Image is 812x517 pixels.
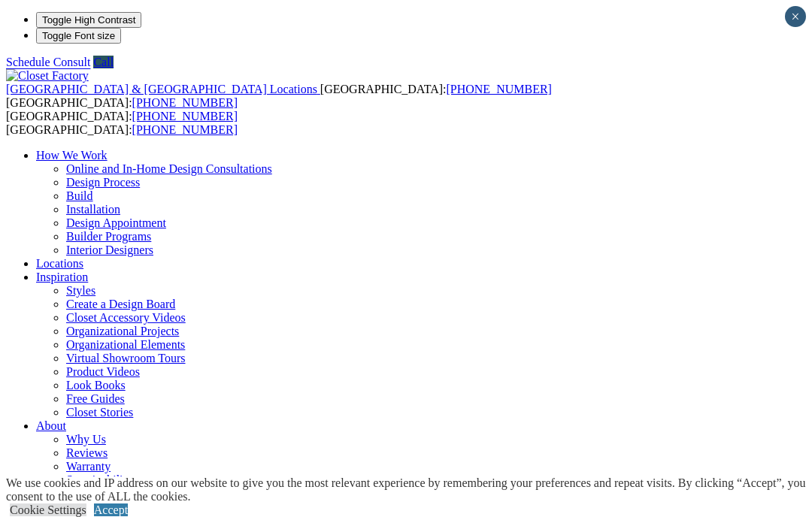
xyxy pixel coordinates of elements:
a: Accept [94,503,128,516]
a: Cookie Settings [10,503,86,516]
a: Why Us [66,433,106,446]
a: Free Guides [66,392,125,405]
span: [GEOGRAPHIC_DATA] & [GEOGRAPHIC_DATA] Locations [6,83,317,95]
a: Design Process [66,176,140,189]
a: Virtual Showroom Tours [66,352,186,364]
a: Create a Design Board [66,298,175,310]
a: Organizational Projects [66,325,179,337]
a: Closet Stories [66,406,133,419]
button: Toggle Font size [36,28,121,44]
a: [PHONE_NUMBER] [446,83,551,95]
a: Reviews [66,446,108,459]
a: Schedule Consult [6,56,90,68]
a: Interior Designers [66,243,153,256]
a: Online and In-Home Design Consultations [66,162,272,175]
a: About [36,419,66,432]
a: Installation [66,203,120,216]
a: Styles [66,284,95,297]
a: Product Videos [66,365,140,378]
a: Build [66,189,93,202]
a: Closet Accessory Videos [66,311,186,324]
span: [GEOGRAPHIC_DATA]: [GEOGRAPHIC_DATA]: [6,110,238,136]
div: We use cookies and IP address on our website to give you the most relevant experience by remember... [6,476,812,503]
img: Closet Factory [6,69,89,83]
button: Close [785,6,806,27]
a: [PHONE_NUMBER] [132,123,238,136]
a: Builder Programs [66,230,151,243]
span: [GEOGRAPHIC_DATA]: [GEOGRAPHIC_DATA]: [6,83,552,109]
a: Inspiration [36,271,88,283]
a: Look Books [66,379,126,392]
a: Call [93,56,114,68]
a: Organizational Elements [66,338,185,351]
a: [GEOGRAPHIC_DATA] & [GEOGRAPHIC_DATA] Locations [6,83,320,95]
a: Locations [36,257,83,270]
a: Warranty [66,460,111,473]
a: Design Appointment [66,216,166,229]
span: Toggle High Contrast [42,14,135,26]
a: Sustainability [66,473,132,486]
a: [PHONE_NUMBER] [132,110,238,122]
a: [PHONE_NUMBER] [132,96,238,109]
button: Toggle High Contrast [36,12,141,28]
span: Toggle Font size [42,30,115,41]
a: How We Work [36,149,108,162]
